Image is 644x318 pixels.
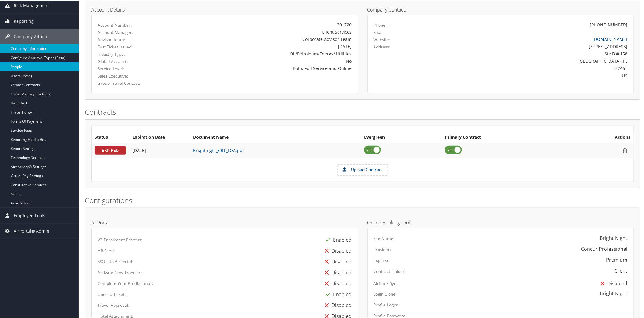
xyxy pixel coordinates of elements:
[14,13,34,28] span: Reporting
[374,301,399,307] label: Profile Login:
[85,106,640,117] h2: Contracts:
[338,164,388,174] label: Upload Contract
[374,268,406,274] label: Contract Holder:
[98,29,176,35] label: Account Manager:
[374,43,390,49] label: Address:
[374,246,391,252] label: Provider:
[185,43,352,49] div: [DATE]
[98,302,129,308] label: Travel Approval:
[590,21,628,27] div: [PHONE_NUMBER]
[85,195,640,205] h2: Configurations:
[129,131,190,142] th: Expiration Date
[322,277,352,288] div: Disabled
[185,65,352,71] div: Both, Full Service and Online
[581,245,628,252] div: Concur Professional
[600,289,628,296] div: Bright Night
[323,288,352,299] div: Enabled
[322,256,352,267] div: Disabled
[439,72,628,78] div: US
[132,147,146,153] span: [DATE]
[98,258,133,264] label: SSO into AirPortal:
[185,57,352,64] div: No
[615,267,628,274] div: Client
[439,57,628,64] div: [GEOGRAPHIC_DATA], FL
[98,51,176,57] label: Industry Type:
[190,131,361,142] th: Document Name
[193,147,244,153] a: Brightnight_CBT_LOA.pdf
[92,131,129,142] th: Status
[439,50,628,56] div: Ste B # 158
[185,28,352,35] div: Client Services
[361,131,442,142] th: Evergreen
[322,245,352,256] div: Disabled
[98,247,115,253] label: HR Feed:
[606,256,628,263] div: Premium
[442,131,568,142] th: Primary Contract
[185,21,352,27] div: 301720
[132,147,187,153] div: Add/Edit Date
[374,29,382,35] label: Fax:
[367,220,634,224] h4: Online Booking Tool:
[98,280,153,286] label: Complete Your Profile Email:
[98,72,176,78] label: Sales Executive:
[374,22,387,28] label: Phone:
[14,207,45,223] span: Employee Tools
[98,22,176,28] label: Account Number:
[374,235,395,241] label: Site Name:
[374,257,391,263] label: Expense:
[91,220,358,224] h4: AirPortal:
[568,131,634,142] th: Actions
[322,267,352,277] div: Disabled
[323,234,352,245] div: Enabled
[439,43,628,49] div: [STREET_ADDRESS]
[98,65,176,71] label: Service Level:
[620,147,631,153] i: Remove Contract
[185,35,352,42] div: Corporate Advisor Team
[374,280,400,286] label: AirBank Sync:
[98,58,176,64] label: Global Account:
[91,7,358,12] h4: Account Details:
[185,50,352,56] div: Oil/Petroleum/Energy/ Utilities
[98,291,128,297] label: Unused Tickets:
[14,28,47,44] span: Company Admin
[598,277,628,288] div: Disabled
[439,65,628,71] div: 32461
[14,223,49,238] span: AirPortal® Admin
[98,43,176,49] label: First Ticket Issued:
[374,290,397,296] label: Login Clone:
[98,36,176,42] label: Advisor Team:
[600,234,628,241] div: Bright Night
[593,36,628,41] a: [DOMAIN_NAME]
[95,146,126,154] div: EXPIRED
[322,299,352,310] div: Disabled
[374,36,390,42] label: Website:
[367,7,634,12] h4: Company Contact:
[98,80,176,86] label: Group Travel Contact:
[98,236,142,242] label: V3 Enrollment Process:
[98,269,144,275] label: Activate New Travelers:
